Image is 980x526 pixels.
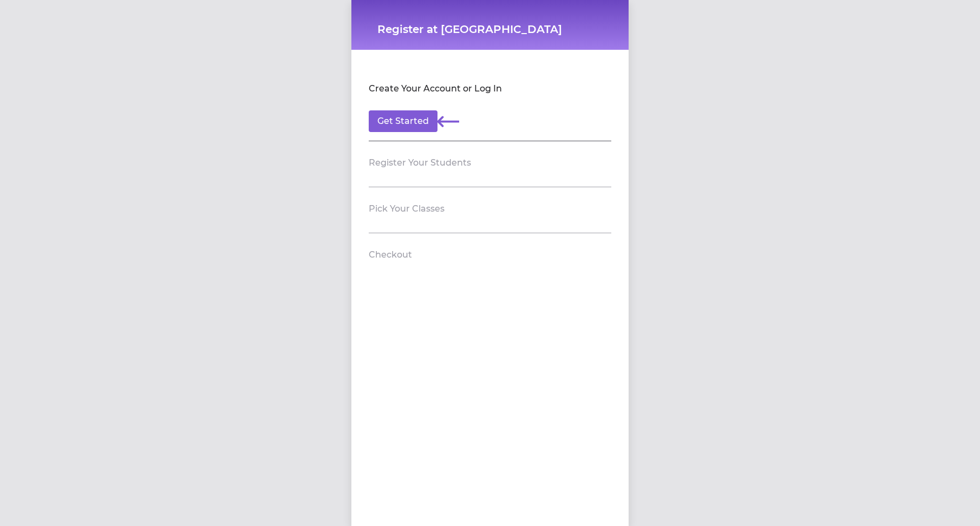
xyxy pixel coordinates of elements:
h2: Pick Your Classes [369,202,445,215]
button: Get Started [369,110,437,132]
h2: Create Your Account or Log In [369,82,502,95]
h2: Checkout [369,248,412,261]
h1: Register at [GEOGRAPHIC_DATA] [377,22,603,37]
h2: Register Your Students [369,156,471,169]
